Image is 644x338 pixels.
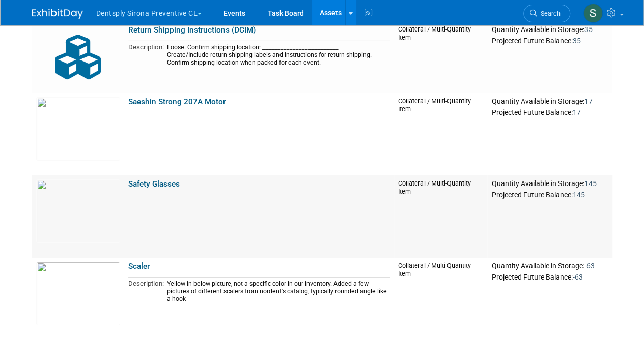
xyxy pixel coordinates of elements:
td: Description: [128,277,164,304]
a: Search [523,5,570,22]
td: Description: [128,41,164,68]
div: Loose. Confirm shipping location: _________________________ Create/Include return shipping labels... [167,44,390,67]
a: Return Shipping Instructions (DCIM) [128,25,256,35]
div: Projected Future Balance: [491,271,608,282]
div: Yellow in below picture, not a specific color in our inventory. Added a few pictures of different... [167,280,390,303]
img: ExhibitDay [32,9,83,19]
div: Quantity Available in Storage: [491,262,608,271]
a: Safety Glasses [128,179,180,189]
span: 17 [572,108,580,116]
img: Collateral-Icon-2.png [36,25,120,89]
span: 35 [584,25,592,34]
div: Quantity Available in Storage: [491,25,608,35]
span: 145 [584,179,596,188]
div: Projected Future Balance: [491,189,608,200]
img: Samantha Meyers [583,4,603,23]
span: -63 [572,273,582,281]
span: Search [537,10,561,17]
div: Projected Future Balance: [491,106,608,117]
span: 145 [572,191,584,199]
a: Scaler [128,262,150,271]
div: Quantity Available in Storage: [491,97,608,106]
span: 17 [584,97,592,105]
div: Quantity Available in Storage: [491,179,608,189]
div: Projected Future Balance: [491,35,608,46]
a: Saeshin Strong 207A Motor [128,97,226,106]
td: Collateral / Multi-Quantity Item [394,21,487,93]
td: Collateral / Multi-Quantity Item [394,175,487,258]
span: -63 [584,262,594,270]
span: 35 [572,37,580,45]
td: Collateral / Multi-Quantity Item [394,93,487,175]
